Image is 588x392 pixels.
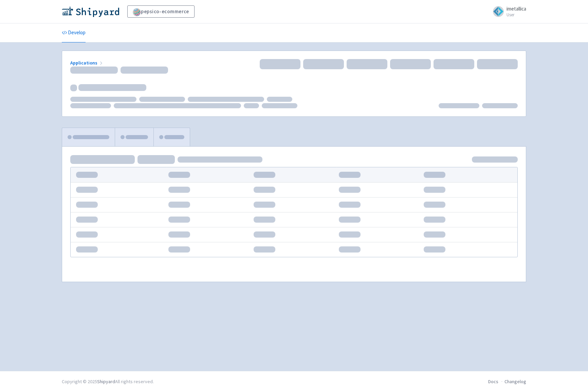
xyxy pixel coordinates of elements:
a: Develop [62,23,86,42]
small: User [507,13,526,17]
span: imetallica [507,5,526,12]
a: pepsico-ecommerce [127,5,195,18]
a: Docs [488,378,498,385]
a: Shipyard [97,378,115,385]
a: imetallica User [489,6,526,17]
img: Shipyard logo [62,6,119,17]
div: Copyright © 2025 All rights reserved. [62,378,154,385]
a: Applications [70,60,104,66]
a: Changelog [504,378,526,385]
